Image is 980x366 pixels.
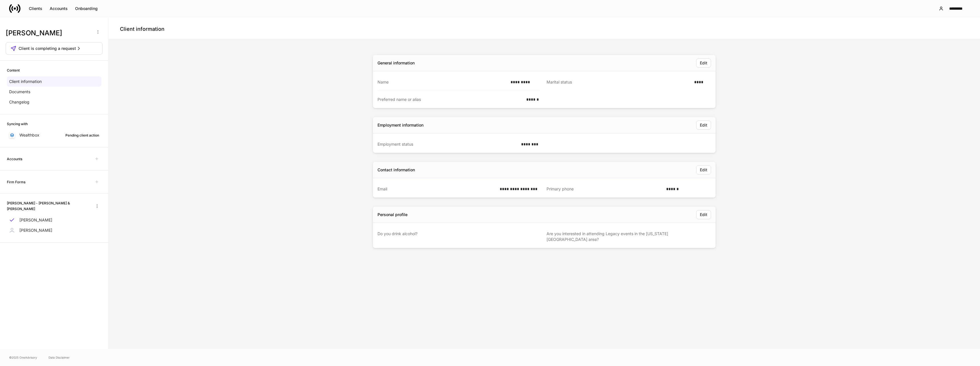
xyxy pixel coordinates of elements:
[7,215,101,225] a: [PERSON_NAME]
[92,177,101,186] span: Unavailable with outstanding requests for information
[71,4,101,13] button: Onboarding
[7,156,22,162] h6: Accounts
[46,4,71,13] button: Accounts
[7,200,88,211] h6: [PERSON_NAME] - [PERSON_NAME] & [PERSON_NAME]
[29,6,42,11] div: Clients
[377,167,415,173] div: Contact information
[7,225,101,235] a: [PERSON_NAME]
[92,154,101,163] span: Unavailable with outstanding requests for information
[700,60,707,66] div: Edit
[49,355,70,360] a: Data Disclaimer
[7,97,101,107] a: Changelog
[25,4,46,13] button: Clients
[377,231,536,242] div: Do you drink alcohol?
[377,141,518,147] div: Employment status
[7,76,101,87] a: Client information
[547,79,691,85] div: Marital status
[696,210,711,219] button: Edit
[50,6,68,11] div: Accounts
[547,186,663,192] div: Primary phone
[547,231,705,242] div: Are you interested in attending Legacy events in the [US_STATE][GEOGRAPHIC_DATA] area?
[377,79,507,85] div: Name
[7,68,20,73] h6: Content
[6,42,103,55] button: Client is completing a request
[9,355,37,360] span: © 2025 OneAdvisory
[377,212,407,217] div: Personal profile
[696,121,711,130] button: Edit
[19,227,52,233] p: [PERSON_NAME]
[9,99,29,105] p: Changelog
[19,217,52,223] p: [PERSON_NAME]
[6,29,91,38] h3: [PERSON_NAME]
[19,132,39,138] p: Wealthbox
[700,167,707,173] div: Edit
[377,97,523,102] div: Preferred name or alias
[19,46,76,51] span: Client is completing a request
[696,165,711,174] button: Edit
[7,179,25,185] h6: Firm Forms
[75,6,98,11] div: Onboarding
[377,186,496,192] div: Email
[7,121,28,127] h6: Syncing with
[700,122,707,128] div: Edit
[7,130,101,140] a: WealthboxPending client action
[7,87,101,97] a: Documents
[700,212,707,217] div: Edit
[120,26,164,32] h4: Client information
[65,133,99,138] div: Pending client action
[377,60,415,66] div: General information
[696,58,711,68] button: Edit
[9,89,30,95] p: Documents
[377,122,423,128] div: Employment information
[9,79,42,84] p: Client information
